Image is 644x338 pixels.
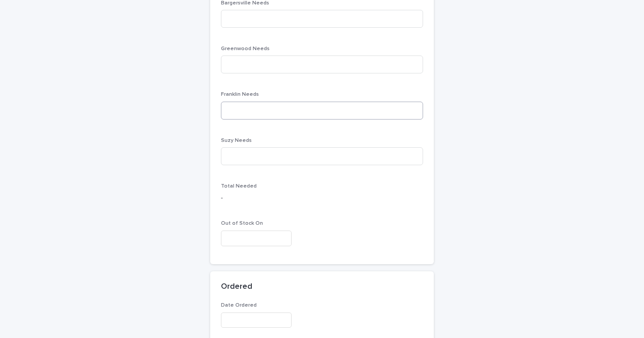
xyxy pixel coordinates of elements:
[221,0,269,6] span: Bargersville Needs
[221,184,257,189] span: Total Needed
[221,138,252,143] span: Suzy Needs
[221,92,259,97] span: Franklin Needs
[221,282,252,292] h2: Ordered
[221,46,270,51] span: Greenwood Needs
[221,303,257,308] span: Date Ordered
[221,193,423,203] p: -
[221,221,263,226] span: Out of Stock On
